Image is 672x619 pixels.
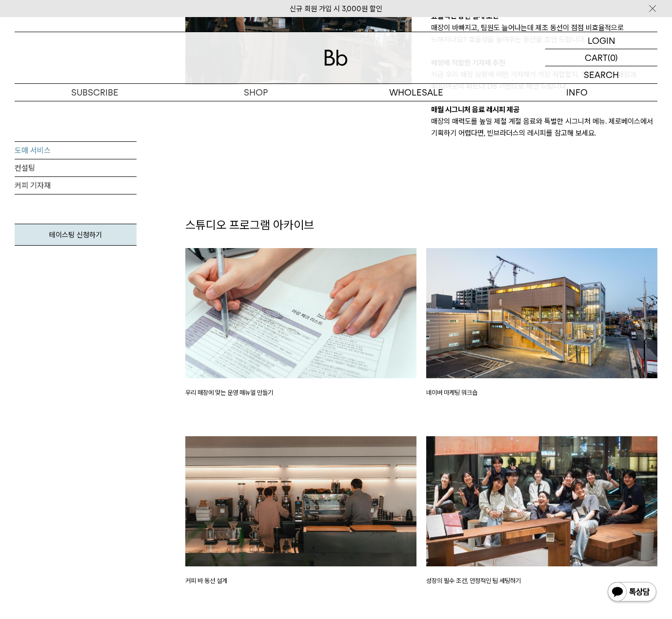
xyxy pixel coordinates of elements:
[426,388,657,398] p: 네이버 마케팅 워크숍
[497,84,658,101] p: INFO
[426,576,657,586] p: 성장의 필수 조건, 안정적인 팀 세팅하기
[545,49,657,66] a: CART (0)
[607,581,657,604] img: 카카오톡 채널 1:1 채팅 버튼
[15,177,137,194] a: 커피 기자재
[426,436,657,566] img: 성장의 필수 조건, 안정적인 팀 세팅하기 이미지
[185,248,416,378] img: 우리 매장에 맞는 운영 매뉴얼 만들기 이미지
[584,66,619,83] p: SEARCH
[180,217,662,233] div: 스튜디오 프로그램 아카이브
[15,159,137,177] a: 컨설팅
[185,436,416,566] img: 커피 바 동선 설계 이미지
[608,49,618,66] p: (0)
[185,576,416,586] p: 커피 바 동선 설계
[15,224,137,246] a: 테이스팅 신청하기
[324,50,348,66] img: 로고
[15,84,176,101] a: SUBSCRIBE
[545,32,657,49] a: LOGIN
[588,32,615,49] p: LOGIN
[185,388,416,398] p: 우리 매장에 맞는 운영 매뉴얼 만들기
[15,142,137,159] a: 도매 서비스
[431,104,657,116] p: 매월 시그니처 음료 레시피 제공
[290,4,382,13] a: 신규 회원 가입 시 3,000원 할인
[336,84,497,101] p: WHOLESALE
[176,84,336,101] a: SHOP
[426,248,657,378] img: 네이버 마케팅 워크숍 이미지
[585,49,608,66] p: CART
[431,116,657,139] p: 매장의 매력도를 높일 제철 계절 음료와 특별한 시그니처 메뉴. 제로베이스에서 기획하기 어렵다면, 빈브라더스의 레시피를 참고해 보세요.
